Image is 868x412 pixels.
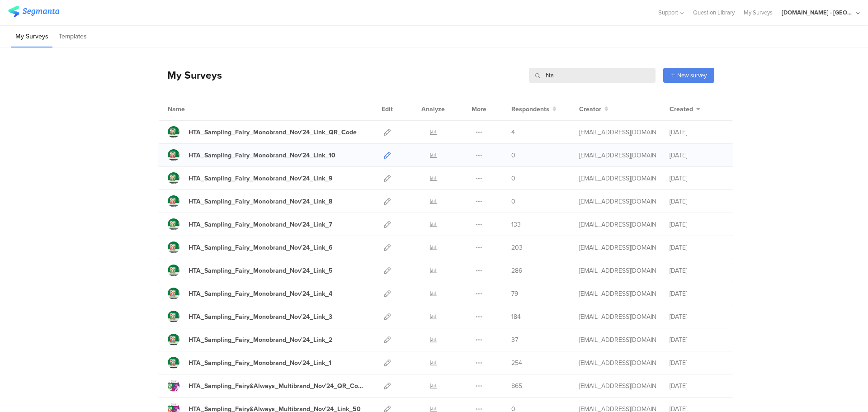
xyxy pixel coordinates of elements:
span: 0 [511,151,515,160]
span: Created [670,104,693,114]
div: jansson.cj@pg.com [579,174,656,183]
button: Creator [579,104,609,114]
li: Templates [55,26,91,47]
span: 865 [511,381,522,391]
div: [DATE] [670,174,724,183]
span: Respondents [511,104,549,114]
div: HTA_Sampling_Fairy_Monobrand_Nov'24_Link_6 [189,243,333,252]
span: Support [658,8,678,17]
li: My Surveys [11,26,52,47]
div: jansson.cj@pg.com [579,381,656,391]
div: [DATE] [670,312,724,322]
div: HTA_Sampling_Fairy_Monobrand_Nov'24_Link_5 [189,266,333,275]
span: 0 [511,174,515,183]
div: HTA_Sampling_Fairy_Monobrand_Nov'24_Link_9 [189,174,333,183]
div: [DOMAIN_NAME] - [GEOGRAPHIC_DATA] [782,8,854,17]
div: [DATE] [670,151,724,160]
input: Survey Name, Creator... [529,68,656,83]
a: HTA_Sampling_Fairy_Monobrand_Nov'24_Link_1 [168,357,331,369]
div: jansson.cj@pg.com [579,289,656,298]
a: HTA_Sampling_Fairy_Monobrand_Nov'24_Link_2 [168,334,332,346]
div: HTA_Sampling_Fairy_Monobrand_Nov'24_Link_4 [189,289,332,298]
div: jansson.cj@pg.com [579,243,656,252]
div: [DATE] [670,358,724,368]
div: More [469,98,489,120]
span: 184 [511,312,521,322]
div: [DATE] [670,289,724,298]
div: HTA_Sampling_Fairy_Monobrand_Nov'24_Link_10 [189,151,335,160]
span: 203 [511,243,523,252]
a: HTA_Sampling_Fairy_Monobrand_Nov'24_Link_9 [168,172,333,184]
div: jansson.cj@pg.com [579,151,656,160]
span: 254 [511,358,522,368]
div: [DATE] [670,243,724,252]
div: HTA_Sampling_Fairy_Monobrand_Nov'24_Link_8 [189,197,332,206]
div: jansson.cj@pg.com [579,358,656,368]
a: HTA_Sampling_Fairy&Always_Multibrand_Nov'24_QR_Code [168,380,364,392]
div: HTA_Sampling_Fairy_Monobrand_Nov'24_Link_2 [189,335,332,345]
button: Respondents [511,104,557,114]
div: jansson.cj@pg.com [579,220,656,229]
div: [DATE] [670,266,724,275]
span: 286 [511,266,522,275]
div: jansson.cj@pg.com [579,312,656,322]
button: Created [670,104,700,114]
div: [DATE] [670,128,724,137]
span: 0 [511,197,515,206]
div: [DATE] [670,381,724,391]
a: HTA_Sampling_Fairy_Monobrand_Nov'24_Link_4 [168,288,332,299]
a: HTA_Sampling_Fairy_Monobrand_Nov'24_Link_6 [168,242,333,253]
div: Edit [377,98,397,120]
a: HTA_Sampling_Fairy_Monobrand_Nov'24_Link_QR_Code [168,126,357,138]
div: HTA_Sampling_Fairy&Always_Multibrand_Nov'24_QR_Code [189,381,364,391]
span: 37 [511,335,518,345]
span: 133 [511,220,521,229]
span: 4 [511,128,515,137]
span: 79 [511,289,518,298]
a: HTA_Sampling_Fairy_Monobrand_Nov'24_Link_7 [168,218,332,230]
div: [DATE] [670,220,724,229]
div: HTA_Sampling_Fairy_Monobrand_Nov'24_Link_QR_Code [189,128,357,137]
div: [DATE] [670,197,724,206]
img: segmanta logo [8,6,59,17]
span: Creator [579,104,601,114]
span: New survey [677,71,707,80]
div: Name [168,104,222,114]
div: HTA_Sampling_Fairy_Monobrand_Nov'24_Link_3 [189,312,332,322]
div: Analyze [420,98,447,120]
a: HTA_Sampling_Fairy_Monobrand_Nov'24_Link_8 [168,195,332,207]
a: HTA_Sampling_Fairy_Monobrand_Nov'24_Link_5 [168,265,333,276]
a: HTA_Sampling_Fairy_Monobrand_Nov'24_Link_10 [168,149,335,161]
div: jansson.cj@pg.com [579,266,656,275]
div: jansson.cj@pg.com [579,197,656,206]
div: HTA_Sampling_Fairy_Monobrand_Nov'24_Link_1 [189,358,331,368]
div: jansson.cj@pg.com [579,335,656,345]
div: HTA_Sampling_Fairy_Monobrand_Nov'24_Link_7 [189,220,332,229]
div: jansson.cj@pg.com [579,128,656,137]
a: HTA_Sampling_Fairy_Monobrand_Nov'24_Link_3 [168,311,332,322]
div: [DATE] [670,335,724,345]
div: My Surveys [158,67,222,83]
